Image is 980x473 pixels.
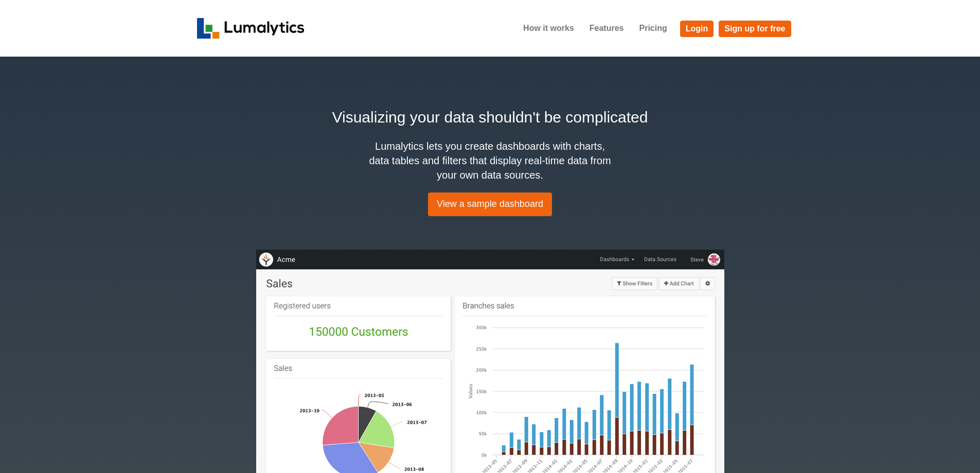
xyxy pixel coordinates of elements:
[197,106,783,129] h2: Visualizing your data shouldn't be complicated
[582,15,632,41] a: Features
[631,15,674,41] a: Pricing
[428,192,552,216] a: View a sample dashboard
[515,15,582,41] a: How it works
[719,21,791,37] a: Sign up for free
[680,21,714,37] a: Login
[367,139,614,182] h4: Lumalytics lets you create dashboards with charts, data tables and filters that display real-time...
[197,18,305,39] img: logo_v2-f34f87db3d4d9f5311d6c47995059ad6168825a3e1eb260e01c8041e89355404.png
